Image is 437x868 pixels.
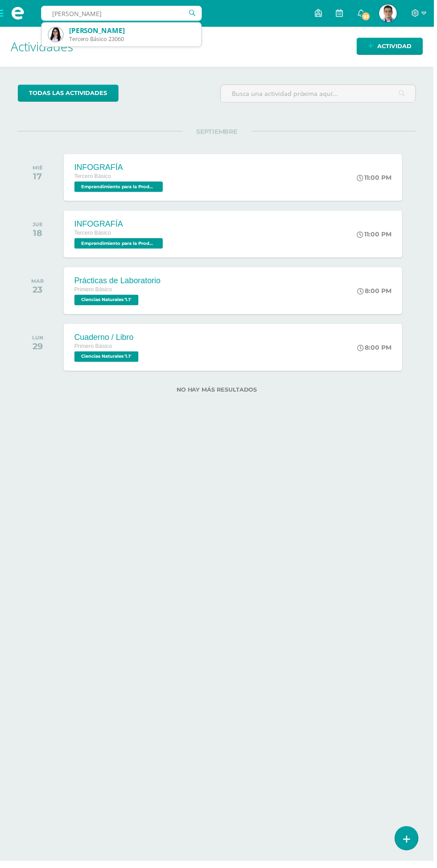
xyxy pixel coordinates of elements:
span: Emprendimiento para la Productividad '3.3' [75,183,164,194]
div: MAR [32,280,44,286]
div: INFOGRAFÍA [75,164,166,174]
span: Emprendimiento para la Productividad '3.2' [75,240,164,251]
div: INFOGRAFÍA [75,221,166,231]
span: 92 [364,12,374,21]
div: 23 [32,286,44,297]
input: Busca una actividad próxima aquí... [223,86,419,103]
div: 29 [33,343,44,354]
h1: Actividades [11,27,426,67]
span: Tercero Básico [75,231,112,238]
div: 11:00 PM [360,232,395,240]
a: Actividad [359,38,426,55]
span: Actividad [380,38,415,55]
div: 17 [33,172,43,183]
div: Prácticas de Laboratorio [75,278,162,288]
span: Primero Básico [75,289,113,295]
span: Ciencias Naturales '1.1' [75,354,140,365]
span: Tercero Básico [75,174,112,181]
div: MIÉ [33,166,43,172]
img: 1e11f83af82549c28ccae48933a3ce3e.png [49,28,63,42]
label: No hay más resultados [18,389,419,396]
div: 18 [33,229,43,240]
div: 8:00 PM [360,289,395,297]
div: 8:00 PM [360,346,395,354]
a: todas las Actividades [18,85,120,103]
span: Primero Básico [75,346,113,352]
div: Tercero Básico 23060 [70,36,196,43]
div: Cuaderno / Libro [75,335,142,345]
div: JUE [33,223,43,229]
img: af73b71652ad57d3cfb98d003decfcc7.png [382,4,400,22]
div: [PERSON_NAME] [70,26,196,36]
input: Busca un usuario... [41,6,203,21]
span: Ciencias Naturales '1.1' [75,297,140,308]
div: LUN [33,337,44,343]
span: SEPTIEMBRE [184,128,254,136]
div: 11:00 PM [360,175,395,183]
